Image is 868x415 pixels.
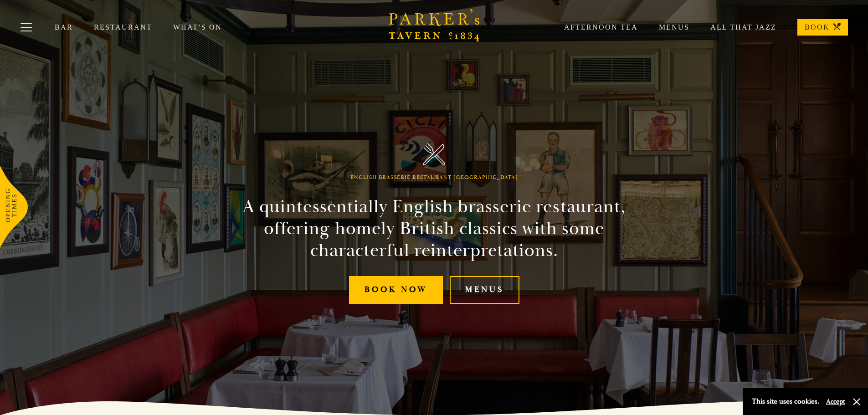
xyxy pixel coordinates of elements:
[826,397,845,406] button: Accept
[423,143,445,165] img: Parker's Tavern Brasserie Cambridge
[349,276,443,304] a: Book Now
[226,196,642,261] h2: A quintessentially English brasserie restaurant, offering homely British classics with some chara...
[450,276,519,304] a: Menus
[350,174,518,181] h1: English Brasserie Restaurant [GEOGRAPHIC_DATA]
[852,397,861,406] button: Close and accept
[752,395,819,408] p: This site uses cookies.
